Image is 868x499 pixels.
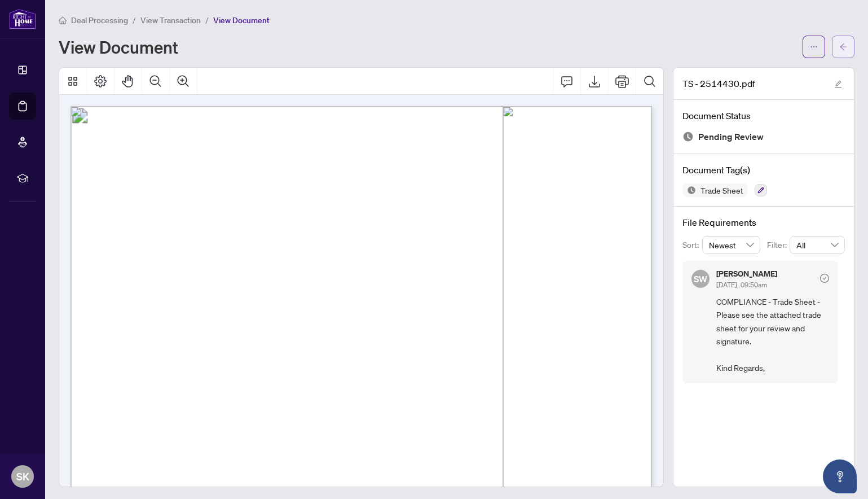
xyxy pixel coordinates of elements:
li: / [205,14,209,27]
li: / [133,14,136,27]
h4: File Requirements [682,216,845,229]
span: View Document [213,15,270,25]
h5: [PERSON_NAME] [716,270,777,278]
button: Open asap [823,459,857,493]
img: Document Status [682,131,694,142]
span: View Transaction [140,15,201,25]
span: COMPLIANCE - Trade Sheet - Please see the attached trade sheet for your review and signature. Kin... [716,295,829,374]
span: Pending Review [698,129,764,145]
h1: View Document [59,38,178,56]
img: logo [9,8,36,29]
span: SK [16,469,29,484]
h4: Document Status [682,109,845,122]
span: All [796,237,838,253]
span: [DATE], 09:50am [716,281,767,289]
span: ellipsis [810,43,818,51]
span: SW [694,272,708,286]
span: home [59,16,67,24]
span: TS - 2514430.pdf [682,77,755,90]
img: Status Icon [682,183,696,197]
span: arrow-left [839,43,847,51]
span: Deal Processing [71,15,128,25]
h4: Document Tag(s) [682,163,845,177]
span: edit [834,80,842,88]
p: Filter: [767,239,790,251]
span: Trade Sheet [696,186,748,194]
p: Sort: [682,239,702,251]
span: check-circle [820,274,829,283]
span: Newest [709,237,754,253]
